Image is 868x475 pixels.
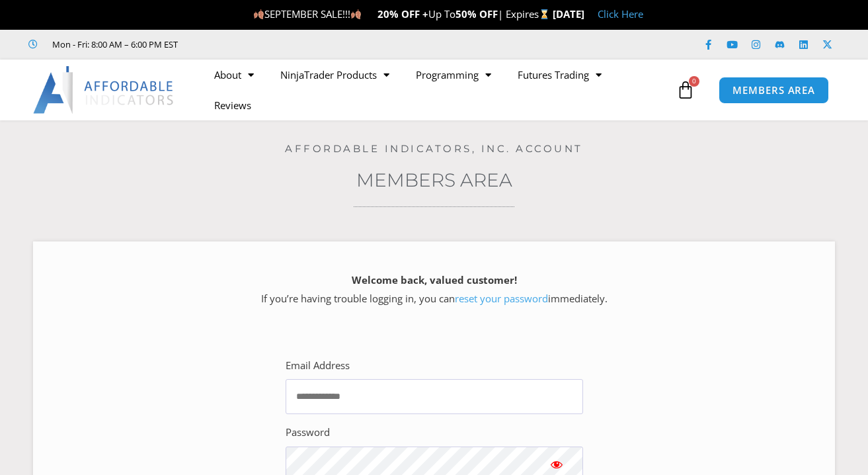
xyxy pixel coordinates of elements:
img: 🍂 [254,9,264,19]
a: NinjaTrader Products [267,60,403,90]
a: Reviews [201,90,264,120]
a: reset your password [455,292,548,305]
strong: Welcome back, valued customer! [352,273,517,286]
a: MEMBERS AREA [719,77,829,104]
a: About [201,60,267,90]
a: 0 [656,71,715,109]
label: Email Address [286,357,350,375]
span: Mon - Fri: 8:00 AM – 6:00 PM EST [49,36,178,52]
label: Password [286,423,330,442]
span: SEPTEMBER SALE!!! Up To | Expires [253,7,553,21]
strong: 50% OFF [455,7,498,21]
span: MEMBERS AREA [732,85,815,95]
img: ⌛ [539,9,549,19]
a: Click Here [598,7,643,21]
nav: Menu [201,60,673,120]
strong: [DATE] [553,7,584,21]
img: 🍂 [351,9,361,19]
p: If you’re having trouble logging in, you can immediately. [56,271,812,308]
strong: 20% OFF + [377,7,428,21]
img: LogoAI | Affordable Indicators – NinjaTrader [33,66,175,114]
a: Futures Trading [504,60,615,90]
a: Members Area [356,169,512,191]
a: Affordable Indicators, Inc. Account [285,142,583,155]
a: Programming [403,60,504,90]
span: 0 [689,76,699,87]
iframe: Customer reviews powered by Trustpilot [196,38,395,51]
